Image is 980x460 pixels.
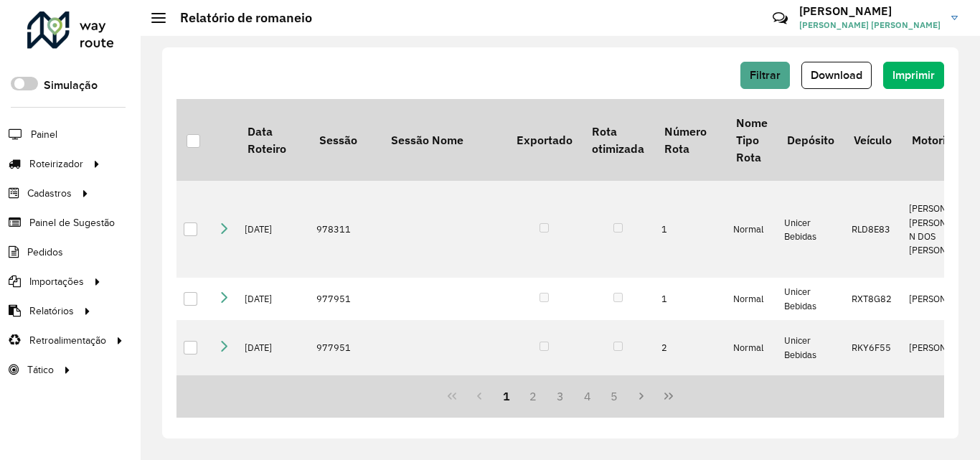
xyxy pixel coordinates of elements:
h2: Relatório de romaneio [166,10,312,26]
button: 5 [601,382,628,410]
th: Número Rota [654,99,726,181]
span: Filtrar [750,69,781,81]
span: Relatórios [29,304,74,319]
button: Download [801,62,872,89]
td: Normal [726,181,777,278]
span: [PERSON_NAME] [PERSON_NAME] [799,19,941,32]
button: Imprimir [883,62,944,89]
td: 977951 [309,278,381,319]
td: RKY6F55 [844,320,902,376]
button: 1 [493,382,520,410]
span: Importações [29,274,84,289]
td: 2 [654,320,726,376]
span: Retroalimentação [29,333,106,348]
td: [DATE] [237,278,309,319]
span: Roteirizador [29,156,83,172]
td: 978311 [309,181,381,278]
td: [DATE] [237,181,309,278]
label: Simulação [44,77,98,94]
td: Normal [726,278,777,319]
button: 2 [519,382,547,410]
th: Exportado [507,99,582,181]
span: Painel de Sugestão [29,215,115,230]
span: Tático [27,362,54,377]
span: Pedidos [27,245,63,260]
a: Contato Rápido [765,3,796,34]
th: Veículo [844,99,902,181]
span: Download [811,69,862,81]
th: Sessão [309,99,381,181]
td: Unicer Bebidas [777,320,844,376]
th: Sessão Nome [381,99,507,181]
td: Unicer Bebidas [777,181,844,278]
span: Cadastros [27,186,72,201]
td: Normal [726,320,777,376]
h3: [PERSON_NAME] [799,4,941,18]
td: 977951 [309,320,381,376]
td: RLD8E83 [844,181,902,278]
span: Imprimir [892,69,935,81]
span: Painel [31,127,57,142]
th: Nome Tipo Rota [726,99,777,181]
button: Filtrar [740,62,790,89]
td: 1 [654,278,726,319]
th: Data Roteiro [237,99,309,181]
th: Rota otimizada [582,99,654,181]
td: 1 [654,181,726,278]
th: Depósito [777,99,844,181]
button: Next Page [628,382,655,410]
button: 3 [547,382,574,410]
button: 4 [574,382,601,410]
td: RXT8G82 [844,278,902,319]
td: [DATE] [237,320,309,376]
td: Unicer Bebidas [777,278,844,319]
button: Last Page [655,382,682,410]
